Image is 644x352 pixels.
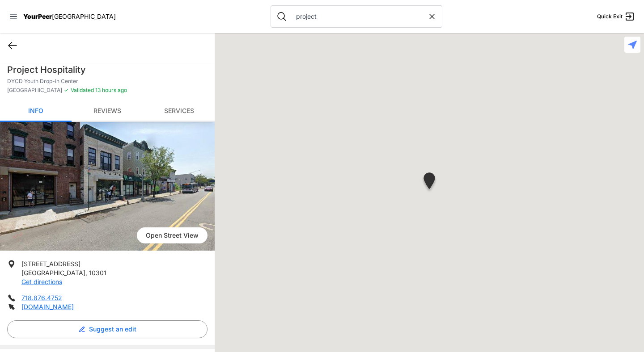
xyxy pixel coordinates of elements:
span: , [85,269,87,277]
span: Open Street View [137,227,208,243]
a: 718.876.4752 [21,294,62,302]
input: Search [291,12,428,21]
a: Get directions [21,278,62,285]
div: DYCD Youth Drop-in Center [422,172,437,193]
span: 10301 [89,269,106,277]
span: Validated [71,87,94,93]
span: Quick Exit [597,13,623,20]
a: Services [143,101,215,122]
span: [GEOGRAPHIC_DATA] [21,269,85,277]
span: YourPeer [23,13,52,20]
h1: Project Hospitality [7,63,208,76]
span: [STREET_ADDRESS] [21,260,80,268]
a: Reviews [72,101,143,122]
a: [DOMAIN_NAME] [21,303,74,310]
p: DYCD Youth Drop-in Center [7,78,208,85]
span: [GEOGRAPHIC_DATA] [52,13,116,20]
span: [GEOGRAPHIC_DATA] [7,87,62,94]
a: Quick Exit [597,11,635,22]
span: Suggest an edit [89,325,136,334]
span: 13 hours ago [94,87,127,93]
a: YourPeer[GEOGRAPHIC_DATA] [23,14,116,19]
span: ✓ [64,87,69,94]
button: Suggest an edit [7,320,208,338]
